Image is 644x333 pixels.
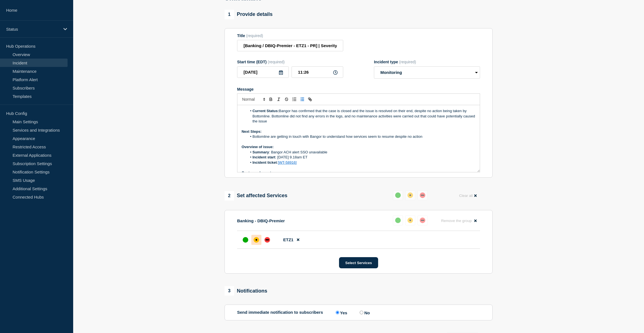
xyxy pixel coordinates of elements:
li: : [247,160,476,165]
button: affected [405,190,415,200]
strong: Overview of issue: [242,145,274,149]
div: up [395,218,401,223]
a: [WT-58916] [278,160,297,165]
div: Incident type [374,60,480,64]
div: Notifications [225,286,267,296]
div: down [420,192,425,198]
button: Clear all [456,190,480,201]
input: Title [237,40,343,51]
button: Toggle bold text [267,96,275,103]
span: 1 [225,10,234,19]
button: Toggle italic text [275,96,283,103]
p: Banking - DBIQ-Premier [237,218,285,223]
div: Message [237,87,480,91]
div: Title [237,33,343,38]
button: Remove the group [438,215,480,226]
input: YYYY-MM-DD [237,66,289,78]
div: Provide details [225,10,273,19]
span: (required) [246,33,263,38]
input: No [360,311,363,314]
div: Set affected Services [225,191,287,201]
div: Message [237,105,480,172]
label: Yes [334,310,347,315]
select: Incident type [374,66,480,79]
div: down [264,237,270,243]
p: Send immediate notification to subscribers [237,310,323,315]
button: down [418,190,428,200]
li: : Bangor ACH alert SSO unavailable [247,150,476,155]
button: Toggle strikethrough text [283,96,290,103]
div: up [395,192,401,198]
strong: Current Status: [252,109,279,113]
button: Toggle link [306,96,314,103]
button: Toggle bulleted list [298,96,306,103]
div: up [243,237,248,243]
button: Toggle ordered list [290,96,298,103]
input: Yes [336,311,339,314]
div: affected [407,192,413,198]
span: (required) [399,60,416,64]
div: Send immediate notification to subscribers [237,310,480,315]
div: affected [407,218,413,223]
strong: Customer Impact: [242,171,273,175]
span: 2 [225,191,234,201]
span: Font size [240,96,267,103]
span: 3 [225,286,234,296]
span: Remove the group [441,219,472,223]
span: (required) [268,60,285,64]
button: up [393,190,403,200]
span: ETZ1 [283,237,294,242]
strong: Next Steps: [242,129,262,134]
button: affected [405,215,415,225]
div: Start time (EDT) [237,60,343,64]
strong: Summary [252,150,269,154]
button: Select Services [339,257,378,268]
div: down [420,218,425,223]
li: : [DATE] 9.18am ET [247,155,476,160]
strong: Incident start [252,155,275,159]
p: Status [6,27,60,32]
div: affected [254,237,259,243]
label: No [358,310,370,315]
input: HH:MM [292,66,343,78]
strong: Incident ticket [252,160,277,165]
button: up [393,215,403,225]
li: Bottomline are getting in touch with Bangor to understand how services seem to resume despite no ... [247,134,476,139]
li: Bangor has confirmed that the case is closed and the issue is resolved on their end, despite no a... [247,108,476,124]
button: down [418,215,428,225]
